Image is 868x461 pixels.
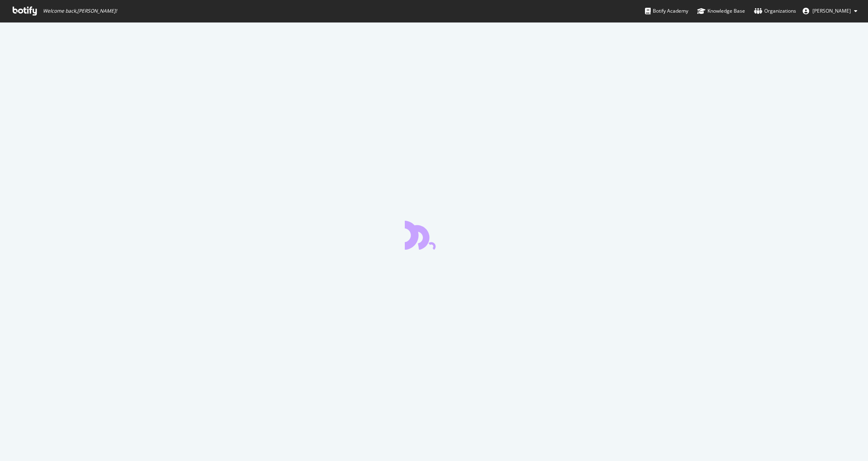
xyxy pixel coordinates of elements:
span: Welcome back, [PERSON_NAME] ! [43,8,117,14]
div: Organizations [754,7,796,15]
div: Botify Academy [645,7,688,15]
span: Tim Manalo [812,7,851,14]
div: animation [405,220,464,250]
button: [PERSON_NAME] [796,4,864,18]
div: Knowledge Base [697,7,745,15]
